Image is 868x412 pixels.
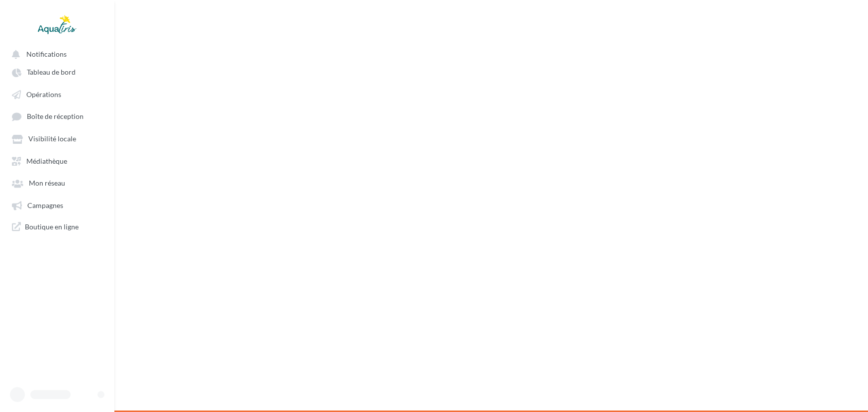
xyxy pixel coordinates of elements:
[27,112,84,121] span: Boîte de réception
[27,201,63,209] span: Campagnes
[6,218,108,235] a: Boutique en ligne
[6,107,108,125] a: Boîte de réception
[27,68,76,77] span: Tableau de bord
[28,135,76,143] span: Visibilité locale
[6,152,108,170] a: Médiathèque
[29,179,65,188] span: Mon réseau
[26,50,67,58] span: Notifications
[25,222,79,231] span: Boutique en ligne
[6,129,108,147] a: Visibilité locale
[26,90,61,99] span: Opérations
[6,174,108,192] a: Mon réseau
[26,157,67,165] span: Médiathèque
[6,85,108,103] a: Opérations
